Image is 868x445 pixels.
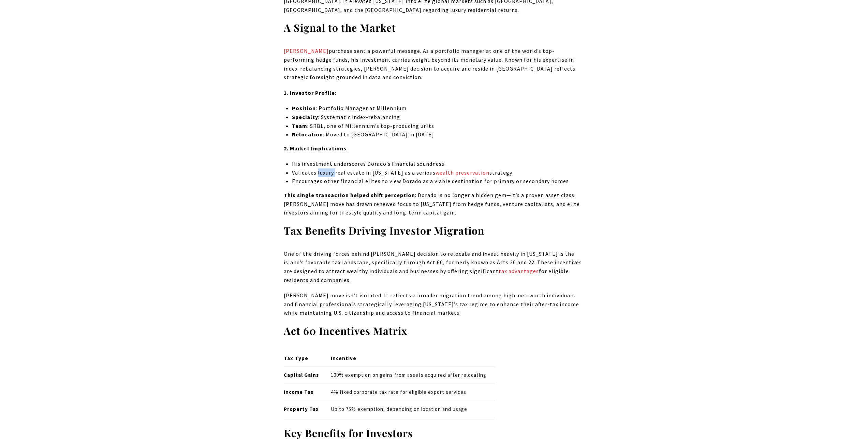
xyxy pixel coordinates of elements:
p: 4% fixed corporate tax rate for eligible export services [331,388,495,397]
li: : SRBL, one of Millennium’s top-producing units [292,122,584,131]
a: wealth preservation - open in a new tab [436,169,489,176]
p: One of the driving forces behind [PERSON_NAME] decision to relocate and invest heavily in [US_STA... [284,250,585,284]
p: 100% exemption on gains from assets acquired after relocating [331,371,495,380]
strong: Incentive [331,355,356,361]
strong: A Signal to the Market [284,21,396,34]
li: : Portfolio Manager at Millennium [292,104,584,113]
strong: 1. Investor Profile [284,89,335,96]
li: Validates luxury real estate in [US_STATE] as a serious strategy [292,168,584,177]
strong: Team [292,122,307,129]
strong: Specialty [292,114,318,120]
p: purchase sent a powerful message. As a portfolio manager at one of the world’s top-performing hed... [284,47,585,81]
p: [PERSON_NAME] move isn’t isolated. It reflects a broader migration trend among high-net-worth ind... [284,291,585,317]
p: : [284,144,585,153]
li: Encourages other financial elites to view Dorado as a viable destination for primary or secondary... [292,177,584,186]
li: His investment underscores Dorado’s financial soundness. [292,160,584,168]
a: tax advantages - open in a new tab [499,268,539,275]
li: : Moved to [GEOGRAPHIC_DATA] in [DATE] [292,130,584,139]
p: Up to 75% exemption, depending on location and usage [331,405,495,414]
strong: Tax Type [284,355,308,361]
p: : Dorado is no longer a hidden gem—it’s a proven asset class. [PERSON_NAME] move has drawn renewe... [284,191,585,217]
p: : [284,89,585,98]
li: : Systematic index-rebalancing [292,113,584,122]
strong: Position [292,105,316,112]
strong: Act 60 Incentives Matrix [284,324,407,338]
a: Glen Scheinberg’s - open in a new tab [284,47,329,54]
strong: Property Tax [284,406,319,412]
strong: Relocation [292,131,323,138]
strong: Tax Benefits Driving Investor Migration [284,224,484,237]
strong: Income Tax [284,389,314,395]
strong: Key Benefits for Investors [284,426,413,440]
strong: 2. Market Implications [284,145,347,152]
strong: This single transaction helped shift perception [284,192,415,198]
strong: Capital Gains [284,372,319,378]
